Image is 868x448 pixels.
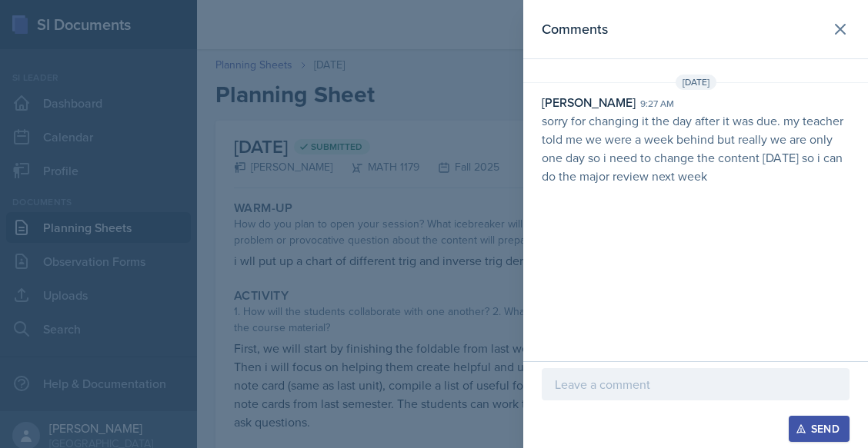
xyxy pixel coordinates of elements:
[640,97,674,111] div: 9:27 am
[789,416,850,442] button: Send
[542,18,608,40] h2: Comments
[799,423,840,435] div: Send
[542,111,850,185] p: sorry for changing it the day after it was due. my teacher told me we were a week behind but real...
[676,75,716,90] span: [DATE]
[542,93,636,111] div: [PERSON_NAME]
